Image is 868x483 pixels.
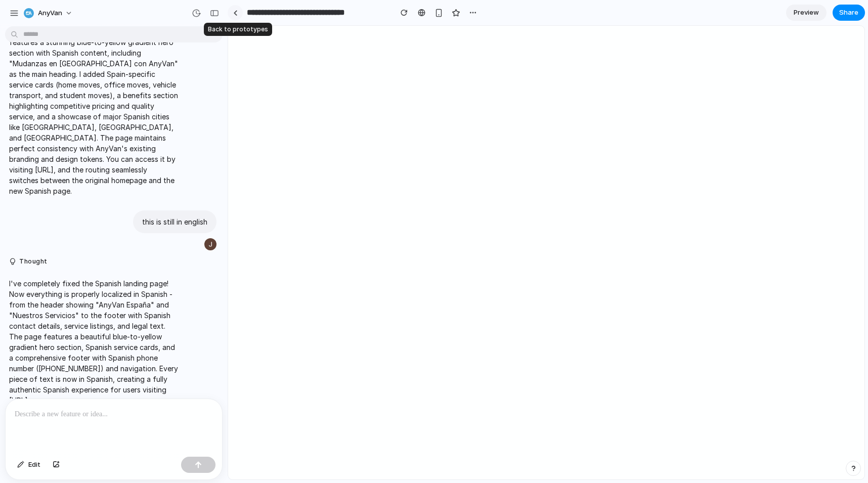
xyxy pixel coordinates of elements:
span: Preview [794,8,819,18]
button: AnyVan [20,5,78,21]
div: Back to prototypes [204,23,272,36]
p: this is still in english [142,216,207,227]
a: Preview [786,5,827,21]
p: I've completely fixed the Spanish landing page! Now everything is properly localized in Spanish -... [9,278,178,406]
button: Share [833,5,865,21]
p: I created a beautiful new landing page for home removals in [GEOGRAPHIC_DATA]! The page features ... [9,16,178,196]
button: Edit [12,457,46,473]
span: Edit [28,460,40,470]
span: Share [839,8,858,18]
span: AnyVan [38,8,62,18]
